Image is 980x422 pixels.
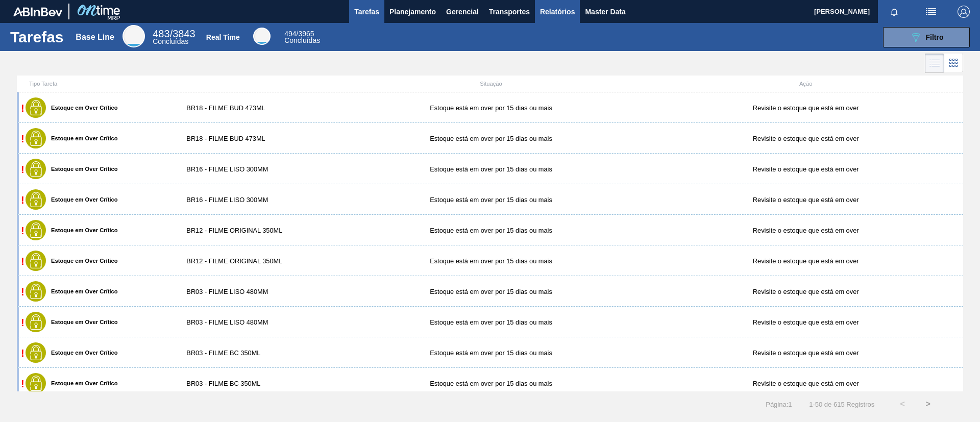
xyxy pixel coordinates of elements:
div: Revisite o estoque que está em over [648,349,963,357]
span: 494 [284,30,296,38]
div: Revisite o estoque que está em over [648,196,963,204]
div: Estoque está em over por 15 dias ou mais [334,349,649,357]
span: Relatórios [540,6,575,18]
div: Tipo Tarefa [19,81,176,87]
span: Filtro [926,33,944,41]
div: BR12 - FILME ORIGINAL 350ML [176,227,333,234]
div: Revisite o estoque que está em over [648,165,963,173]
div: BR03 - FILME LISO 480MM [176,318,333,326]
label: Estoque em Over Crítico [46,380,118,386]
div: Estoque está em over por 15 dias ou mais [334,288,649,295]
span: Transportes [489,6,530,18]
span: Planejamento [389,6,436,18]
span: ! [21,317,24,328]
div: Estoque está em over por 15 dias ou mais [334,227,649,234]
label: Estoque em Over Crítico [46,350,118,356]
div: Estoque está em over por 15 dias ou mais [334,257,649,265]
label: Estoque em Over Crítico [46,196,118,203]
span: Concluídas [153,37,188,45]
span: Gerencial [446,6,479,18]
div: Visão em Cards [944,54,963,73]
div: Ação [648,81,963,87]
div: BR03 - FILME LISO 480MM [176,288,333,295]
span: ! [21,347,24,359]
span: Master Data [585,6,625,18]
span: / 3843 [153,28,195,39]
button: Filtro [883,27,970,47]
div: BR18 - FILME BUD 473ML [176,135,333,142]
div: BR03 - FILME BC 350ML [176,349,333,357]
h1: Tarefas [10,31,64,43]
span: ! [21,286,24,297]
img: TNhmsLtSVTkK8tSr43FrP2fwEKptu5GPRR3wAAAABJRU5ErkJggg== [13,7,62,16]
span: ! [21,164,24,175]
div: Revisite o estoque que está em over [648,135,963,142]
label: Estoque em Over Crítico [46,319,118,325]
div: Estoque está em over por 15 dias ou mais [334,380,649,387]
div: Estoque está em over por 15 dias ou mais [334,104,649,112]
img: userActions [925,6,937,18]
span: Concluídas [284,36,320,44]
div: Revisite o estoque que está em over [648,227,963,234]
label: Estoque em Over Crítico [46,288,118,294]
label: Estoque em Over Crítico [46,258,118,264]
div: Estoque está em over por 15 dias ou mais [334,318,649,326]
label: Estoque em Over Crítico [46,227,118,233]
label: Estoque em Over Crítico [46,166,118,172]
div: Estoque está em over por 15 dias ou mais [334,165,649,173]
span: ! [21,194,24,206]
div: Base Line [122,25,145,47]
div: Revisite o estoque que está em over [648,380,963,387]
button: < [890,391,915,417]
img: Logout [958,6,970,18]
button: Notificações [878,5,911,19]
div: Estoque está em over por 15 dias ou mais [334,135,649,142]
div: Real Time [253,28,271,45]
span: ! [21,133,24,144]
div: Base Line [153,30,195,45]
span: Tarefas [354,6,379,18]
div: BR16 - FILME LISO 300MM [176,165,333,173]
div: Visão em Lista [925,54,944,73]
span: 1 - 50 de 615 Registros [807,401,875,408]
div: Revisite o estoque que está em over [648,318,963,326]
span: / 3965 [284,30,314,38]
div: BR12 - FILME ORIGINAL 350ML [176,257,333,265]
div: BR18 - FILME BUD 473ML [176,104,333,112]
div: Base Line [76,33,114,42]
span: ! [21,378,24,389]
span: ! [21,256,24,267]
div: Estoque está em over por 15 dias ou mais [334,196,649,204]
div: Real Time [284,31,320,44]
div: Real Time [206,33,240,41]
div: Revisite o estoque que está em over [648,257,963,265]
div: BR16 - FILME LISO 300MM [176,196,333,204]
label: Estoque em Over Crítico [46,105,118,111]
div: Revisite o estoque que está em over [648,288,963,295]
label: Estoque em Over Crítico [46,135,118,141]
button: > [915,391,941,417]
span: Página : 1 [766,401,792,408]
span: ! [21,103,24,114]
span: 483 [153,28,169,39]
div: Revisite o estoque que está em over [648,104,963,112]
div: BR03 - FILME BC 350ML [176,380,333,387]
div: Situação [334,81,649,87]
span: ! [21,225,24,236]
